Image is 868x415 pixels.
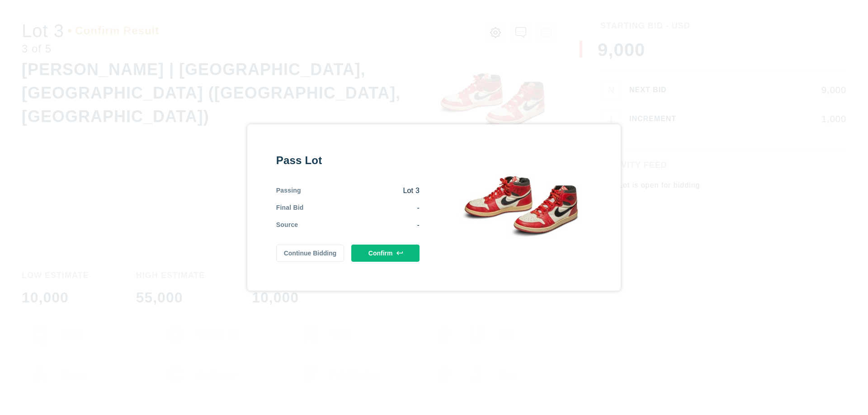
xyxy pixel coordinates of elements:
[276,245,344,262] button: Continue Bidding
[301,186,420,196] div: Lot 3
[351,245,420,262] button: Confirm
[298,220,420,230] div: -
[276,153,420,168] div: Pass Lot
[276,220,298,230] div: Source
[304,203,420,213] div: -
[276,203,304,213] div: Final Bid
[276,186,301,196] div: Passing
